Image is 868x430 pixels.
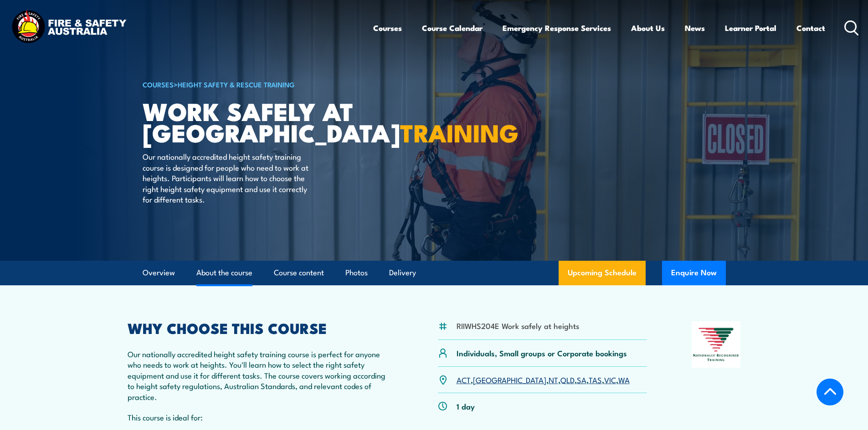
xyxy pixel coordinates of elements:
a: Height Safety & Rescue Training [178,79,295,89]
a: Contact [796,16,825,40]
a: Upcoming Schedule [559,261,646,285]
a: About the course [196,261,252,285]
a: VIC [604,374,616,385]
a: SA [577,374,586,385]
a: COURSES [143,79,174,89]
p: This course is ideal for: [128,412,394,422]
a: About Us [631,16,665,40]
a: Overview [143,261,175,285]
a: TAS [589,374,602,385]
a: NT [549,374,558,385]
img: Nationally Recognised Training logo. [692,321,741,368]
a: ACT [457,374,471,385]
p: , , , , , , , [457,374,630,385]
h2: WHY CHOOSE THIS COURSE [128,321,394,334]
p: Our nationally accredited height safety training course is perfect for anyone who needs to work a... [128,349,394,402]
a: News [685,16,705,40]
a: QLD [560,374,575,385]
a: Course content [274,261,324,285]
a: Delivery [389,261,416,285]
a: Courses [373,16,402,40]
strong: TRAINING [400,113,519,151]
p: 1 day [457,401,475,411]
a: Photos [345,261,368,285]
button: Enquire Now [662,261,726,285]
a: WA [618,374,630,385]
li: RIIWHS204E Work safely at heights [457,320,579,331]
h6: > [143,79,368,90]
a: Learner Portal [725,16,776,40]
p: Our nationally accredited height safety training course is designed for people who need to work a... [143,151,309,204]
a: [GEOGRAPHIC_DATA] [473,374,546,385]
p: Individuals, Small groups or Corporate bookings [457,348,627,358]
a: Emergency Response Services [503,16,611,40]
h1: Work Safely at [GEOGRAPHIC_DATA] [143,100,368,142]
a: Course Calendar [422,16,483,40]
